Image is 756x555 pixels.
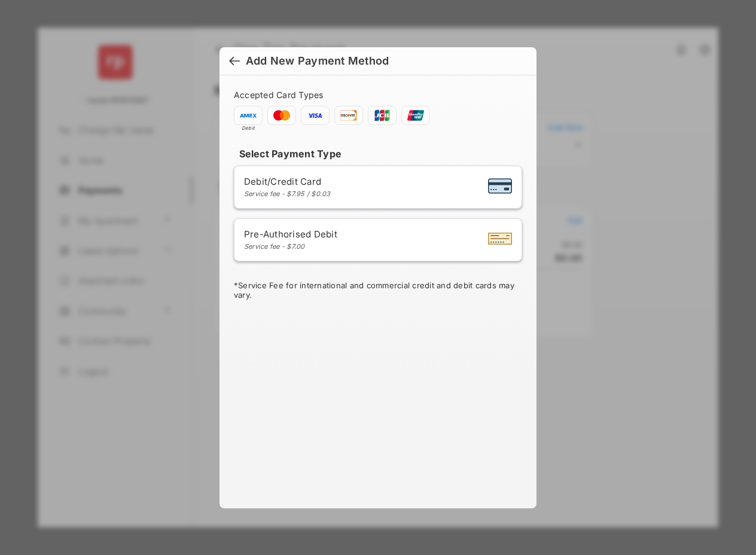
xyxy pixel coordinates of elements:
span: Pre-Authorised Debit [244,228,337,240]
span: Debit/Credit Card [244,176,331,187]
div: Add New Payment Method [246,54,389,68]
h4: Select Payment Type [234,148,522,160]
div: Service fee - $7.00 [244,242,337,251]
span: Debit [234,125,263,131]
div: * Service Fee for international and commercial credit and debit cards may vary. [234,280,522,302]
span: Accepted Card Types [234,90,328,100]
div: Service fee - $7.95 / $0.03 [244,190,331,198]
